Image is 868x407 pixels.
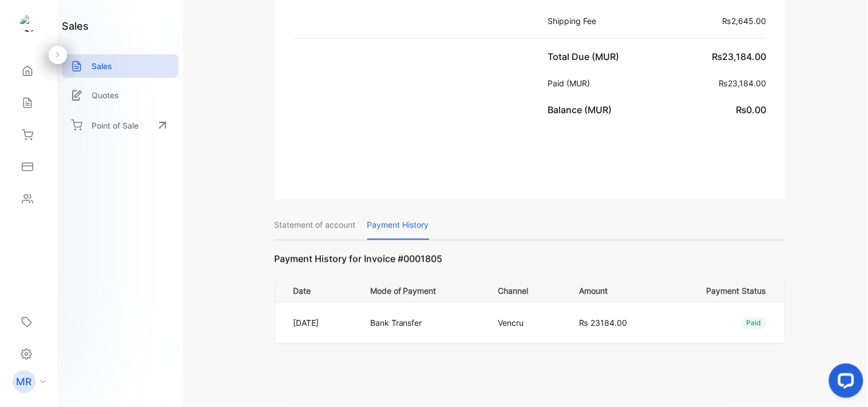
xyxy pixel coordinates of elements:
p: Point of Sale [92,119,138,131]
p: Sales [92,60,112,72]
p: Mode of Payment [370,283,474,297]
span: ₨2,645.00 [723,16,767,26]
p: Payment History [367,211,429,240]
p: Balance (MUR) [548,103,617,117]
p: Quotes [92,89,119,101]
div: Paid [742,317,766,330]
p: Shipping Fee [548,15,601,27]
p: Payment Status [672,283,766,297]
p: Statement of account [275,211,356,240]
h1: sales [62,18,89,34]
p: Date [294,283,356,297]
iframe: LiveChat chat widget [820,359,868,407]
a: Point of Sale [62,113,179,138]
span: ₨0.00 [736,105,767,116]
a: Quotes [62,83,179,107]
p: [DATE] [294,317,356,329]
span: ₨23,184.00 [719,79,767,89]
p: Total Due (MUR) [548,50,624,64]
p: MR [17,374,32,389]
a: Sales [62,54,179,78]
p: Vencru [498,317,556,329]
p: Amount [579,283,657,297]
p: Payment History for Invoice #0001805 [275,252,785,277]
p: Paid (MUR) [548,78,595,90]
p: ₨ 23184.00 [579,317,657,329]
img: logo [20,15,37,32]
span: ₨23,184.00 [712,51,767,63]
p: Bank Transfer [370,317,474,329]
p: Channel [498,283,556,297]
